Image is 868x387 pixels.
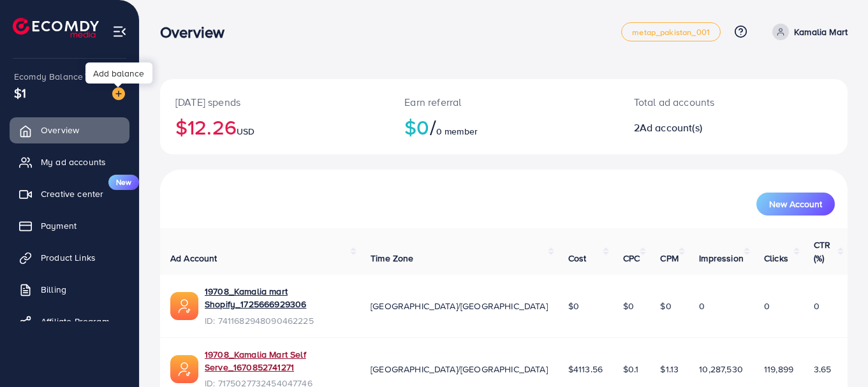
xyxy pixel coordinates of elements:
span: [GEOGRAPHIC_DATA]/[GEOGRAPHIC_DATA] [371,363,548,376]
span: metap_pakistan_001 [632,28,710,36]
img: image [112,87,125,100]
span: Affiliate Program [41,315,109,328]
span: Cost [568,252,587,265]
span: Billing [41,283,66,296]
p: Total ad accounts [634,94,776,110]
span: Clicks [764,252,788,265]
span: / [430,112,436,142]
a: Payment [10,213,129,238]
a: Billing [10,277,129,302]
h2: 2 [634,122,776,134]
span: 0 member [436,125,478,138]
button: New Account [756,193,835,215]
span: 0 [764,300,770,312]
a: Affiliate Program [10,309,129,334]
iframe: Chat [814,330,858,377]
a: Creative centerNew [10,181,129,207]
span: 0 [814,300,820,312]
a: Product Links [10,245,129,270]
span: $4113.56 [568,363,603,376]
span: Ecomdy Balance [14,70,83,83]
span: Ad Account [170,252,217,265]
span: New Account [769,200,822,208]
span: CPM [660,252,678,265]
span: $0 [623,300,634,312]
a: 19708_Kamalia Mart Self Serve_1670852741271 [205,348,350,374]
span: 119,899 [764,363,793,376]
span: Ad account(s) [640,120,702,135]
p: Kamalia Mart [794,24,848,40]
a: My ad accounts [10,149,129,175]
a: Kamalia Mart [767,24,848,40]
span: ID: 7411682948090462225 [205,314,350,327]
span: CPC [623,252,640,265]
span: CTR (%) [814,238,830,264]
span: $0.1 [623,363,639,376]
p: [DATE] spends [175,94,374,110]
img: ic-ads-acc.e4c84228.svg [170,292,198,320]
div: Add balance [85,62,152,84]
h2: $0 [404,115,603,139]
span: 10,287,530 [699,363,743,376]
a: metap_pakistan_001 [621,22,721,41]
span: Impression [699,252,744,265]
span: $0 [660,300,671,312]
span: Time Zone [371,252,413,265]
p: Earn referral [404,94,603,110]
span: Overview [41,124,79,136]
span: $1.13 [660,363,679,376]
a: Overview [10,117,129,143]
h2: $12.26 [175,115,374,139]
img: menu [112,24,127,39]
span: Payment [41,219,77,232]
span: USD [237,125,254,138]
span: $1 [14,84,26,102]
a: 19708_Kamalia mart Shopify_1725666929306 [205,285,350,311]
span: New [108,175,139,190]
img: logo [13,18,99,38]
span: 0 [699,300,705,312]
span: My ad accounts [41,156,106,168]
img: ic-ads-acc.e4c84228.svg [170,355,198,383]
span: Product Links [41,251,96,264]
h3: Overview [160,23,235,41]
span: $0 [568,300,579,312]
span: [GEOGRAPHIC_DATA]/[GEOGRAPHIC_DATA] [371,300,548,312]
span: Creative center [41,187,103,200]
